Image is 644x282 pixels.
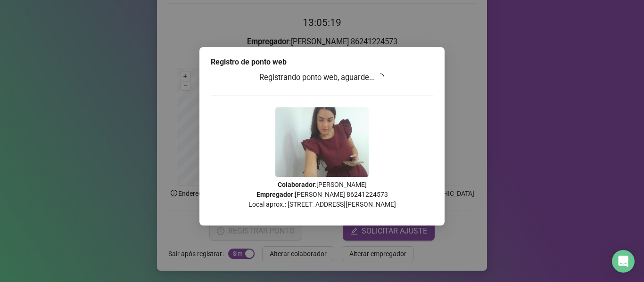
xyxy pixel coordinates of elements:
img: Z [275,107,369,177]
div: Registro de ponto web [211,56,433,68]
strong: Colaborador [278,181,315,188]
strong: Empregador [256,191,293,198]
p: : [PERSON_NAME] : [PERSON_NAME] 86241224573 Local aprox.: [STREET_ADDRESS][PERSON_NAME] [211,180,433,209]
h3: Registrando ponto web, aguarde... [211,72,433,84]
span: loading [377,73,384,81]
div: Open Intercom Messenger [612,250,635,273]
